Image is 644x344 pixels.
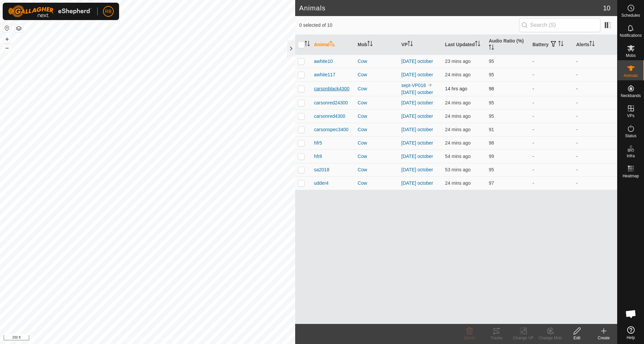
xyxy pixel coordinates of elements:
[3,35,11,43] button: +
[486,35,530,55] th: Audio Ratio (%)
[154,335,174,341] a: Contact Us
[489,180,494,186] span: 97
[589,42,595,47] p-sorticon: Activate to sort
[121,335,146,341] a: Privacy Policy
[427,82,433,88] img: to
[358,99,396,106] div: Cow
[574,68,617,81] td: -
[401,83,426,88] a: sept-VP016
[627,114,634,118] span: VPs
[299,4,603,12] h2: Animals
[314,140,322,147] span: hfr5
[621,304,641,324] div: Open chat
[530,176,573,190] td: -
[626,54,636,58] span: Mobs
[574,35,617,55] th: Alerts
[330,42,335,47] p-sorticon: Activate to sort
[574,176,617,190] td: -
[15,24,23,32] button: Map Layers
[489,113,494,119] span: 95
[489,59,494,64] span: 95
[445,59,471,64] span: 2 Oct 2025, 6:32 am
[105,8,111,15] span: RB
[574,109,617,123] td: -
[314,71,335,78] span: awhite117
[445,113,471,119] span: 2 Oct 2025, 6:31 am
[623,174,639,178] span: Heatmap
[603,3,610,13] span: 10
[519,18,600,32] input: Search (S)
[358,113,396,120] div: Cow
[489,154,494,159] span: 99
[314,153,322,160] span: hfr8
[314,166,329,173] span: sa2018
[401,113,433,119] a: [DATE] october
[574,81,617,96] td: -
[530,35,573,55] th: Battery
[401,180,433,186] a: [DATE] october
[530,163,573,176] td: -
[3,24,11,32] button: Reset Map
[563,335,590,341] div: Edit
[627,336,635,340] span: Help
[8,5,92,17] img: Gallagher Logo
[558,42,563,47] p-sorticon: Activate to sort
[358,180,396,187] div: Cow
[3,44,11,52] button: –
[314,85,350,92] span: carsonblack4300
[311,35,355,55] th: Animal
[445,180,471,186] span: 2 Oct 2025, 6:32 am
[621,13,640,17] span: Schedules
[299,22,519,29] span: 0 selected of 10
[401,90,433,95] a: [DATE] october
[358,153,396,160] div: Cow
[445,140,471,146] span: 2 Oct 2025, 6:32 am
[489,72,494,77] span: 95
[530,68,573,81] td: -
[574,150,617,163] td: -
[358,71,396,78] div: Cow
[445,72,471,77] span: 2 Oct 2025, 6:32 am
[620,33,642,37] span: Notifications
[445,167,471,172] span: 2 Oct 2025, 6:02 am
[489,140,494,146] span: 98
[574,123,617,136] td: -
[401,72,433,77] a: [DATE] october
[314,113,345,120] span: carsonred4300
[625,134,636,138] span: Status
[489,127,494,132] span: 91
[401,59,433,64] a: [DATE] october
[408,42,413,47] p-sorticon: Activate to sort
[537,335,563,341] div: Change Mob
[305,42,310,47] p-sorticon: Activate to sort
[621,94,641,98] span: Neckbands
[574,136,617,150] td: -
[530,96,573,109] td: -
[367,42,373,47] p-sorticon: Activate to sort
[358,140,396,147] div: Cow
[445,100,471,105] span: 2 Oct 2025, 6:31 am
[314,126,348,133] span: carsonspec3400
[358,58,396,65] div: Cow
[314,180,329,187] span: udder4
[489,86,494,91] span: 98
[399,35,442,55] th: VP
[483,335,510,341] div: Tracks
[510,335,537,341] div: Change VP
[627,154,635,158] span: Infra
[445,127,471,132] span: 2 Oct 2025, 6:31 am
[530,109,573,123] td: -
[489,167,494,172] span: 95
[530,136,573,150] td: -
[401,100,433,105] a: [DATE] october
[574,163,617,176] td: -
[401,140,433,146] a: [DATE] october
[464,336,476,340] span: Delete
[624,74,638,78] span: Animals
[401,167,433,172] a: [DATE] october
[401,127,433,132] a: [DATE] october
[590,335,617,341] div: Create
[489,46,494,51] p-sorticon: Activate to sort
[530,81,573,96] td: -
[314,99,348,106] span: carsonred24300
